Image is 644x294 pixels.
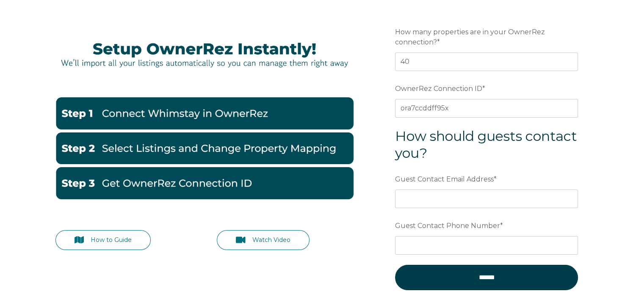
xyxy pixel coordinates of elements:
[55,132,354,164] img: Change Property Mappings
[55,167,354,199] img: Get OwnerRez Connection ID
[395,82,482,95] span: OwnerRez Connection ID
[395,25,545,49] span: How many properties are in your OwnerRez connection?
[395,128,577,161] span: How should guests contact you?
[217,230,310,250] a: Watch Video
[55,34,354,74] img: Picture27
[395,219,500,232] span: Guest Contact Phone Number
[55,230,151,250] a: How to Guide
[395,173,494,186] span: Guest Contact Email Address
[55,97,354,129] img: Go to OwnerRez Account-1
